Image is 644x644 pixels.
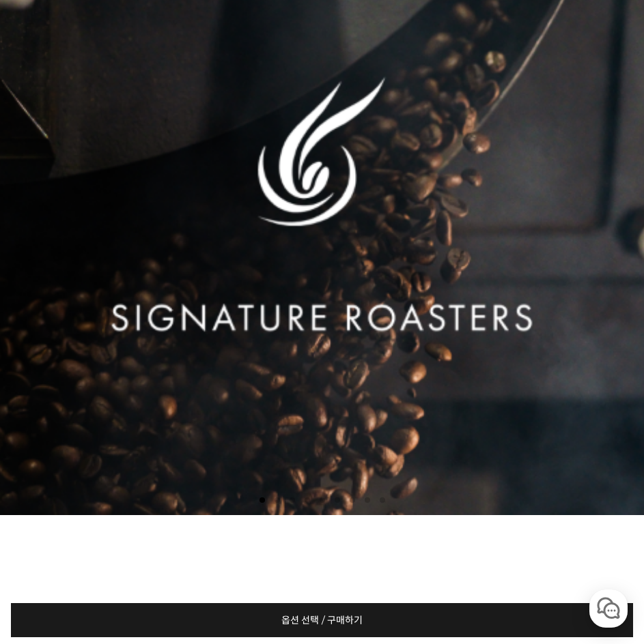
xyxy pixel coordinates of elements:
span: 대화 [125,454,141,465]
a: 옵션 선택 / 구매하기 [11,603,633,637]
span: 홈 [43,453,51,464]
span: 설정 [211,453,227,464]
a: 홈 [4,433,90,467]
a: 설정 [176,433,262,467]
a: 대화 [90,433,176,467]
span: 옵션 선택 / 구매하기 [281,603,363,637]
